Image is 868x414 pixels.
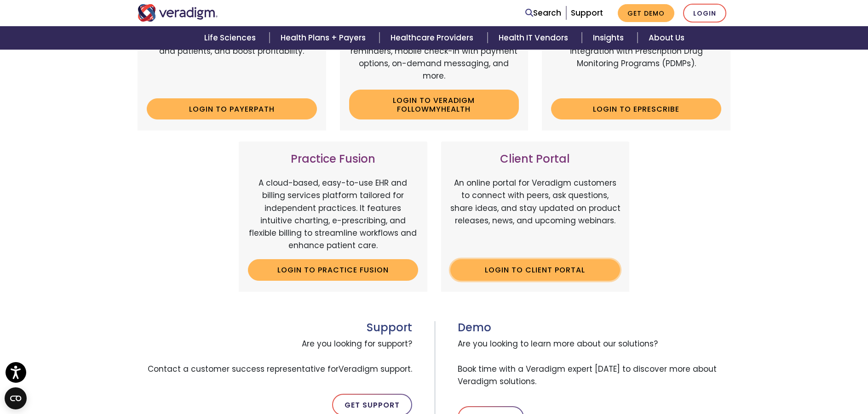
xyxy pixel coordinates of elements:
a: About Us [638,26,696,50]
h3: Support [138,321,412,335]
a: Support [571,7,603,18]
span: Veradigm support. [339,363,412,374]
a: Login to Practice Fusion [248,259,418,280]
a: Search [525,7,561,19]
a: Health IT Vendors [488,26,582,50]
a: Get Demo [618,4,674,22]
a: Healthcare Providers [379,26,487,50]
span: Are you looking to learn more about our solutions? Book time with a Veradigm expert [DATE] to dis... [458,334,731,391]
h3: Client Portal [450,153,621,166]
h3: Demo [458,321,731,335]
a: Insights [582,26,638,50]
a: Login to Payerpath [147,98,317,119]
span: Are you looking for support? Contact a customer success representative for [138,334,412,379]
a: Login [683,4,726,23]
button: Open CMP widget [5,387,27,409]
a: Login to Client Portal [450,259,621,280]
p: An online portal for Veradigm customers to connect with peers, ask questions, share ideas, and st... [450,177,621,252]
p: A cloud-based, easy-to-use EHR and billing services platform tailored for independent practices. ... [248,177,418,252]
a: Health Plans + Payers [270,26,379,50]
h3: Practice Fusion [248,153,418,166]
a: Life Sciences [193,26,270,50]
img: Veradigm logo [138,4,218,22]
a: Login to Veradigm FollowMyHealth [349,90,519,119]
iframe: Drift Chat Widget [691,348,857,403]
a: Login to ePrescribe [551,98,721,119]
